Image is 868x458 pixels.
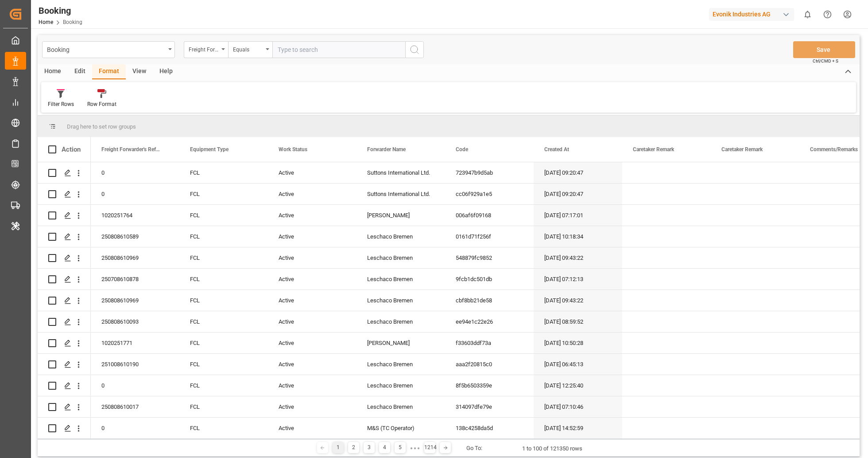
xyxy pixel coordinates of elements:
[445,226,534,247] div: 0161d71f256f
[268,418,356,438] div: Active
[39,4,82,17] div: Booking
[179,226,268,247] div: FCL
[184,41,228,58] button: open menu
[179,418,268,438] div: FCL
[68,64,92,79] div: Edit
[272,41,405,58] input: Type to search
[101,146,161,153] span: Freight Forwarder's Reference No.
[38,375,91,396] div: Press SPACE to select this row.
[522,444,582,453] div: 1 to 100 of 121350 rows
[445,354,534,375] div: aaa2f20815c0
[798,4,818,24] button: show 0 new notifications
[534,184,622,204] div: [DATE] 09:20:47
[91,247,179,268] div: 250808610969
[268,333,356,353] div: Active
[233,43,263,54] div: Equals
[445,333,534,353] div: f33603ddf73a
[179,269,268,290] div: FCL
[709,8,794,21] div: Evonik Industries AG
[91,226,179,247] div: 250808610589
[534,205,622,226] div: [DATE] 07:17:01
[356,396,445,417] div: Leschaco Bremen
[268,205,356,226] div: Active
[179,290,268,311] div: FCL
[709,6,798,23] button: Evonik Industries AG
[395,442,406,453] div: 5
[38,418,91,439] div: Press SPACE to select this row.
[91,290,179,311] div: 250808610969
[534,162,622,183] div: [DATE] 09:20:47
[534,396,622,417] div: [DATE] 07:10:46
[39,19,53,25] a: Home
[91,269,179,290] div: 250708610878
[91,184,179,204] div: 0
[38,396,91,418] div: Press SPACE to select this row.
[179,396,268,417] div: FCL
[410,445,420,451] div: ● ● ●
[364,442,375,453] div: 3
[534,290,622,311] div: [DATE] 09:43:22
[367,146,406,153] span: Forwarder Name
[91,418,179,438] div: 0
[466,444,482,453] div: Go To:
[179,375,268,396] div: FCL
[356,333,445,353] div: [PERSON_NAME]
[818,4,837,24] button: Help Center
[445,375,534,396] div: 8f5b6503359e
[268,226,356,247] div: Active
[47,43,165,55] div: Booking
[534,247,622,268] div: [DATE] 09:43:22
[268,184,356,204] div: Active
[42,41,175,58] button: open menu
[38,247,91,269] div: Press SPACE to select this row.
[126,64,153,79] div: View
[424,442,435,453] div: 1214
[268,396,356,417] div: Active
[633,146,674,153] span: Caretaker Remark
[38,226,91,247] div: Press SPACE to select this row.
[179,333,268,353] div: FCL
[445,290,534,311] div: cbf8bb21de58
[456,146,468,153] span: Code
[356,375,445,396] div: Leschaco Bremen
[38,333,91,354] div: Press SPACE to select this row.
[534,333,622,353] div: [DATE] 10:50:28
[268,375,356,396] div: Active
[179,354,268,375] div: FCL
[793,41,855,58] button: Save
[189,43,219,54] div: Freight Forwarder's Reference No.
[268,247,356,268] div: Active
[179,205,268,226] div: FCL
[544,146,569,153] span: Created At
[445,269,534,290] div: 9fcb1dc501db
[38,205,91,226] div: Press SPACE to select this row.
[534,269,622,290] div: [DATE] 07:12:13
[534,375,622,396] div: [DATE] 12:25:40
[38,311,91,333] div: Press SPACE to select this row.
[179,162,268,183] div: FCL
[87,100,116,108] div: Row Format
[67,123,136,130] span: Drag here to set row groups
[38,290,91,311] div: Press SPACE to select this row.
[92,64,126,79] div: Format
[445,162,534,183] div: 723947b9d5ab
[356,162,445,183] div: Suttons International Ltd.
[356,354,445,375] div: Leschaco Bremen
[48,100,74,108] div: Filter Rows
[721,146,763,153] span: Caretaker Remark
[38,64,68,79] div: Home
[268,269,356,290] div: Active
[348,442,359,453] div: 2
[810,146,858,153] span: Comments/Remarks
[268,162,356,183] div: Active
[445,311,534,332] div: ee94e1c22e26
[91,311,179,332] div: 250808610093
[279,146,307,153] span: Work Status
[356,269,445,290] div: Leschaco Bremen
[379,442,390,453] div: 4
[356,184,445,204] div: Suttons International Ltd.
[38,354,91,375] div: Press SPACE to select this row.
[333,442,344,453] div: 1
[356,418,445,438] div: M&S (TC Operator)
[91,205,179,226] div: 1020251764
